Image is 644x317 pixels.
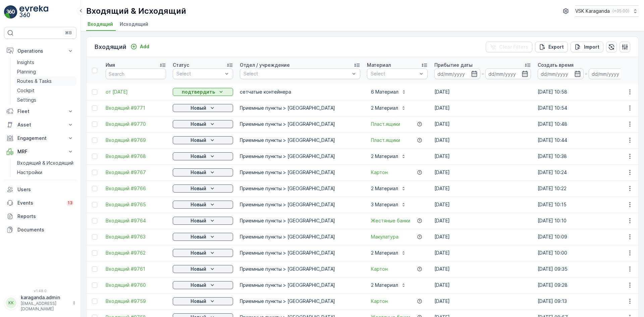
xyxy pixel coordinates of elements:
[191,121,206,127] p: Новый
[106,105,166,111] span: Входящий #9771
[92,250,97,256] div: Toggle Row Selected
[106,89,166,95] a: от 12.08.2025
[4,183,76,196] a: Users
[534,164,638,180] td: [DATE] 10:24
[4,196,76,210] a: Events13
[17,213,74,220] p: Reports
[106,121,166,127] a: Входящий #9770
[431,197,534,213] td: [DATE]
[88,21,113,28] span: Входящий
[92,154,97,159] div: Toggle Row Selected
[106,250,166,256] a: Входящий #9762
[431,180,534,197] td: [DATE]
[17,121,63,128] p: Asset
[434,62,473,68] p: Прибытие даты
[173,88,233,96] button: подтвердить
[486,42,532,52] button: Clear Filters
[4,145,76,158] button: MRF
[92,138,97,143] div: Toggle Row Selected
[17,200,62,206] p: Events
[534,277,638,293] td: [DATE] 09:28
[371,70,417,77] p: Select
[106,217,166,224] a: Входящий #9764
[173,168,233,176] button: Новый
[182,89,215,95] p: подтвердить
[17,68,36,75] p: Planning
[173,281,233,289] button: Новый
[431,164,534,180] td: [DATE]
[120,21,148,28] span: Исходящий
[17,226,74,233] p: Documents
[92,170,97,175] div: Toggle Row Selected
[17,108,63,115] p: Fleet
[236,277,364,293] td: Приемные пункты > [GEOGRAPHIC_DATA]
[4,294,76,312] button: KKkaraganda.admin[EMAIL_ADDRESS][DOMAIN_NAME]
[367,62,391,68] p: Материал
[191,250,206,256] p: Новый
[534,84,638,100] td: [DATE] 10:58
[173,249,233,257] button: Новый
[367,248,410,258] button: 2 Материал
[92,299,97,304] div: Toggle Row Selected
[106,137,166,144] span: Входящий #9769
[236,132,364,148] td: Приемные пункты > [GEOGRAPHIC_DATA]
[191,153,206,160] p: Новый
[106,233,166,240] a: Входящий #9763
[106,266,166,272] a: Входящий #9761
[4,44,76,58] button: Operations
[367,199,410,210] button: 3 Материал
[371,298,388,305] a: Картон
[106,185,166,192] a: Входящий #9766
[585,70,587,78] p: -
[4,105,76,118] button: Fleet
[17,97,36,103] p: Settings
[367,183,410,194] button: 2 Материал
[173,297,233,305] button: Новый
[17,186,74,193] p: Users
[371,105,398,111] p: 2 Материал
[4,131,76,145] button: Engagement
[236,293,364,309] td: Приемные пункты > [GEOGRAPHIC_DATA]
[371,282,398,288] p: 2 Материал
[106,153,166,160] a: Входящий #9768
[173,233,233,241] button: Новый
[106,68,166,79] input: Search
[86,6,186,16] p: Входящий & Исходящий
[14,168,76,177] a: Настройки
[236,180,364,197] td: Приемные пункты > [GEOGRAPHIC_DATA]
[173,136,233,144] button: Новый
[431,132,534,148] td: [DATE]
[14,95,76,105] a: Settings
[431,261,534,277] td: [DATE]
[173,265,233,273] button: Новый
[106,201,166,208] a: Входящий #9765
[534,293,638,309] td: [DATE] 09:13
[173,184,233,193] button: Новый
[371,185,398,192] p: 2 Материал
[191,105,206,111] p: Новый
[106,282,166,288] a: Входящий #9760
[17,160,73,166] p: Входящий & Исходящий
[236,164,364,180] td: Приемные пункты > [GEOGRAPHIC_DATA]
[176,70,223,77] p: Select
[367,151,410,162] button: 2 Материал
[538,68,584,79] input: dd/mm/yyyy
[4,210,76,223] a: Reports
[371,169,388,176] a: Картон
[236,213,364,229] td: Приемные пункты > [GEOGRAPHIC_DATA]
[92,218,97,223] div: Toggle Row Selected
[106,298,166,305] span: Входящий #9759
[173,120,233,128] button: Новый
[485,68,531,79] input: dd/mm/yyyy
[534,229,638,245] td: [DATE] 10:09
[371,250,398,256] p: 2 Материал
[431,245,534,261] td: [DATE]
[538,62,574,68] p: Создать время
[92,234,97,240] div: Toggle Row Selected
[17,135,63,142] p: Engagement
[6,298,16,308] div: KK
[191,169,206,176] p: Новый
